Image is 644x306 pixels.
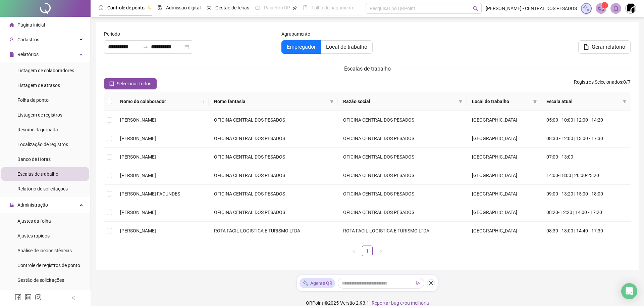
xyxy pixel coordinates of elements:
td: OFICINA CENTRAL DOS PESADOS [338,129,467,148]
td: [GEOGRAPHIC_DATA] [467,111,541,129]
sup: 1 [601,2,608,9]
span: file [584,44,589,50]
span: filter [459,99,463,103]
span: Relatórios [17,52,39,57]
span: Gestão de férias [215,5,249,10]
span: lock [9,203,14,207]
span: Ajustes da folha [17,218,51,224]
span: send [416,281,420,286]
td: [GEOGRAPHIC_DATA] [467,166,541,185]
td: [GEOGRAPHIC_DATA] [467,222,541,240]
span: Reportar bug e/ou melhoria [372,300,429,306]
td: OFICINA CENTRAL DOS PESADOS [209,185,337,203]
li: Página anterior [348,246,359,256]
span: [PERSON_NAME] [120,117,156,123]
img: sparkle-icon.fc2bf0ac1784a2077858766a79e2daf3.svg [302,280,309,287]
td: [GEOGRAPHIC_DATA] [467,203,541,222]
span: Página inicial [17,22,45,28]
span: to [143,44,148,50]
td: [GEOGRAPHIC_DATA] [467,185,541,203]
span: Empregador [287,44,316,50]
span: Escala atual [546,98,620,105]
span: filter [330,99,334,103]
span: Selecionar todos [117,80,151,87]
div: Open Intercom Messenger [621,283,637,299]
span: Localização de registros [17,142,68,147]
td: 08:20- 12:20 | 14:00 - 17:20 [541,203,631,222]
span: filter [328,96,335,106]
span: search [199,96,206,106]
span: file [9,52,14,57]
span: filter [623,99,627,103]
td: ROTA FACIL LOGISTICA E TURISMO LTDA [209,222,337,240]
span: [PERSON_NAME] [120,228,156,233]
span: pushpin [293,6,297,10]
button: right [375,246,386,256]
span: [PERSON_NAME] [120,154,156,160]
span: [PERSON_NAME] [120,173,156,178]
span: swap-right [143,44,148,50]
span: [PERSON_NAME] [120,210,156,215]
span: Ajustes rápidos [17,233,50,238]
span: file-done [157,5,162,10]
span: pushpin [147,6,151,10]
span: Versão [340,300,355,306]
div: Agente QR [300,278,335,288]
span: Razão social [343,98,456,105]
span: clock-circle [99,5,103,10]
span: Listagem de registros [17,112,62,118]
td: 08:30 - 13:00 | 14:40 - 17:30 [541,222,631,240]
td: OFICINA CENTRAL DOS PESADOS [338,203,467,222]
span: book [303,5,308,10]
td: [GEOGRAPHIC_DATA] [467,129,541,148]
button: Selecionar todos [104,78,157,89]
span: filter [457,96,464,106]
span: [PERSON_NAME] - CENTRAL DOS PESADOS [486,5,577,12]
span: filter [533,99,537,103]
span: Relatório de solicitações [17,186,68,191]
span: Local de trabalho [326,44,367,50]
a: 1 [362,246,372,256]
span: Escalas de trabalho [344,65,391,72]
td: OFICINA CENTRAL DOS PESADOS [209,129,337,148]
span: Banco de Horas [17,157,51,162]
span: Listagem de atrasos [17,83,60,88]
span: Gestão de solicitações [17,277,64,283]
span: Nome do colaborador [120,98,198,105]
span: Administração [17,202,48,208]
span: right [379,249,383,253]
span: [PERSON_NAME] FACUNDES [120,191,180,196]
span: notification [598,5,604,11]
span: Registros Selecionados [574,79,622,85]
span: filter [621,96,628,106]
span: sun [207,5,211,10]
span: Agrupamento [281,30,310,38]
span: close [429,281,433,286]
td: OFICINA CENTRAL DOS PESADOS [209,203,337,222]
span: Local de trabalho [472,98,530,105]
td: OFICINA CENTRAL DOS PESADOS [338,185,467,203]
span: Gerar relatório [592,43,625,51]
td: 08:30 - 12:00 | 13:00 - 17:30 [541,129,631,148]
span: Folha de pagamento [312,5,355,10]
td: 05:00 - 10:00 | 12:00 - 14:20 [541,111,631,129]
td: 14:00-18:00 | 20:00-23:20 [541,166,631,185]
button: left [348,246,359,256]
li: 1 [362,246,373,256]
span: left [71,296,76,300]
img: sparkle-icon.fc2bf0ac1784a2077858766a79e2daf3.svg [583,5,590,12]
td: OFICINA CENTRAL DOS PESADOS [338,111,467,129]
td: ROTA FACIL LOGISTICA E TURISMO LTDA [338,222,467,240]
span: [PERSON_NAME] [120,136,156,141]
td: OFICINA CENTRAL DOS PESADOS [209,148,337,166]
span: facebook [15,294,21,301]
span: 1 [604,3,606,8]
span: bell [613,5,619,11]
span: Controle de ponto [107,5,145,10]
td: OFICINA CENTRAL DOS PESADOS [209,166,337,185]
span: Folha de ponto [17,97,49,103]
span: Análise de inconsistências [17,248,72,253]
span: search [201,99,205,103]
span: Nome fantasia [214,98,327,105]
button: Gerar relatório [578,40,631,54]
